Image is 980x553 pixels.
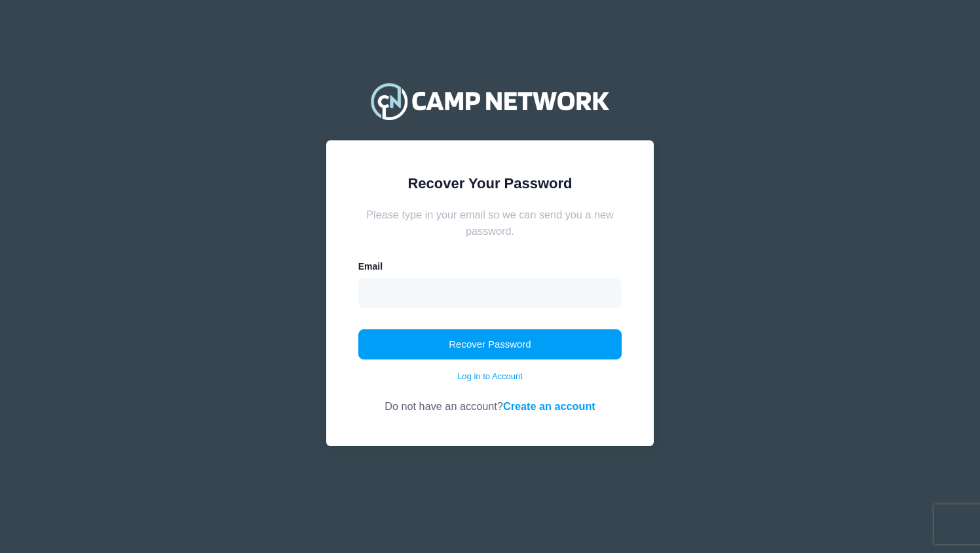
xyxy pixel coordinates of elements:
[358,260,383,274] label: Email
[457,370,523,383] a: Log in to Account
[358,173,622,194] div: Recover Your Password
[358,207,622,239] div: Please type in your email so we can send you a new password.
[503,400,595,412] a: Create an account
[358,383,622,414] div: Do not have an account?
[365,75,615,127] img: Camp Network
[358,329,622,359] button: Recover Password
